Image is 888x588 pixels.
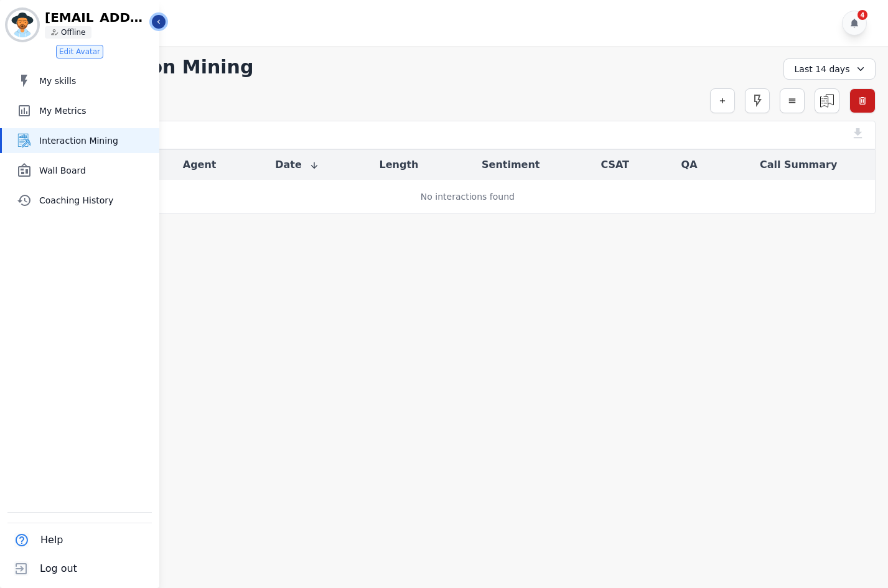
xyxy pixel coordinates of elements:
button: QA [681,157,698,172]
p: [EMAIL_ADDRESS][PERSON_NAME][DOMAIN_NAME] [45,11,151,24]
div: 4 [858,10,867,20]
button: Date [275,157,319,172]
button: Sentiment [482,157,540,172]
button: Edit Avatar [56,45,103,58]
img: person [51,29,58,36]
span: Wall Board [39,164,154,177]
span: My Metrics [39,105,154,117]
span: Interaction Mining [39,134,154,147]
a: Wall Board [2,158,159,183]
img: Bordered avatar [7,10,37,40]
div: No interactions found [421,190,515,203]
a: Coaching History [2,188,159,213]
a: My skills [2,68,159,93]
a: My Metrics [2,98,159,123]
button: CSAT [601,157,629,172]
button: Help [7,526,65,554]
div: Last 14 days [783,58,876,80]
button: Length [380,157,419,172]
span: Log out [40,561,77,576]
a: Interaction Mining [2,128,159,153]
button: Call Summary [760,157,837,172]
span: Help [40,533,63,548]
p: Offline [61,27,85,37]
button: Log out [7,554,80,583]
button: Agent [183,157,217,172]
span: My skills [39,75,154,87]
span: Coaching History [39,194,154,207]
